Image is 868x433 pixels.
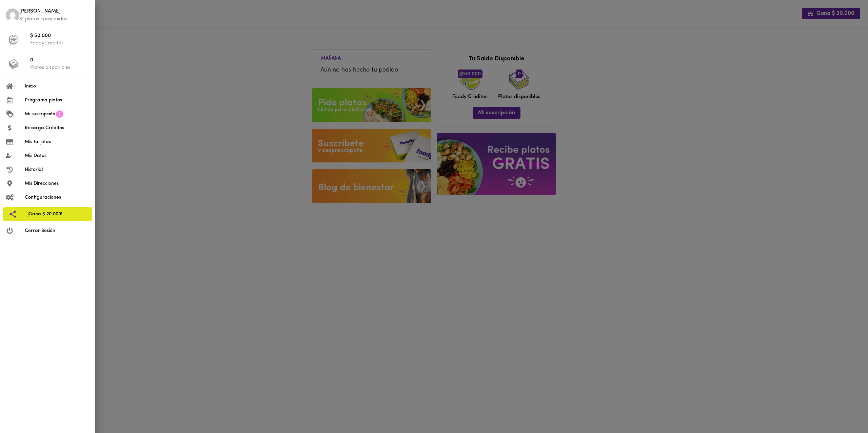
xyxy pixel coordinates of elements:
span: Configuraciones [25,194,90,201]
span: Inicio [25,83,90,90]
span: 0 [30,57,90,64]
iframe: Messagebird Livechat Widget [829,394,861,426]
img: platos_menu.png [8,59,19,69]
span: Mis tarjetas [25,138,90,145]
span: Cerrar Sesión [25,227,90,234]
span: $ 50.000 [30,32,90,40]
span: [PERSON_NAME] [19,8,90,16]
span: Mis Datos [25,152,90,159]
span: Historial [25,166,90,173]
p: 31 platos consumidos [19,16,90,23]
span: Programa platos [25,97,90,104]
span: Recarga Créditos [25,124,90,132]
p: FoodyCréditos [30,40,90,47]
span: Mi suscripción [25,111,55,118]
span: ¡Gana $ 20.000! [27,211,87,218]
img: foody-creditos-black.png [8,35,19,45]
p: Platos disponibles [30,64,90,71]
span: Mis Direcciones [25,180,90,187]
